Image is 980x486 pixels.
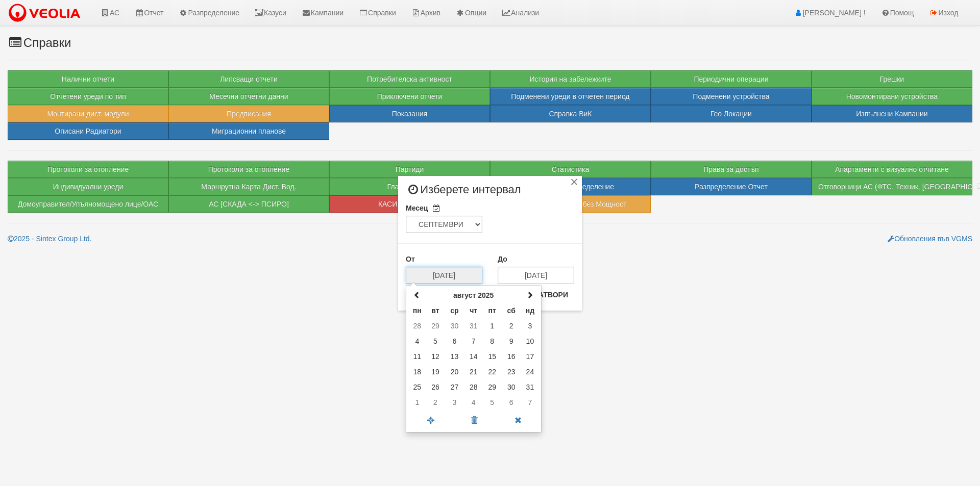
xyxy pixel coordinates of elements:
td: 18 [408,364,426,379]
th: вт [426,303,445,318]
td: 15 [483,349,502,364]
label: От [406,254,415,264]
div: × [569,178,579,189]
td: 7 [521,395,539,410]
th: ср [445,303,464,318]
td: 28 [464,379,483,395]
td: 17 [521,349,539,364]
td: 21 [464,364,483,379]
td: 6 [445,334,464,349]
td: 4 [464,395,483,410]
td: 19 [426,364,445,379]
span: Предишен Месец [413,291,421,298]
td: 8 [483,334,502,349]
th: пт [483,303,502,318]
th: нд [521,303,539,318]
td: 26 [426,379,445,395]
span: Следващ Месец [526,291,533,298]
td: 12 [426,349,445,364]
span: Изберете интервал [406,184,521,202]
a: Изчисти [452,414,497,428]
td: 3 [445,395,464,410]
td: 22 [483,364,502,379]
td: 16 [502,349,521,364]
td: 30 [445,318,464,334]
td: 31 [464,318,483,334]
td: 29 [483,379,502,395]
td: 24 [521,364,539,379]
td: 7 [464,334,483,349]
td: 1 [408,395,426,410]
th: сб [502,303,521,318]
label: Месец [406,203,428,213]
td: 3 [521,318,539,334]
td: 29 [426,318,445,334]
td: 1 [483,318,502,334]
button: Затвори [528,287,574,303]
td: 2 [426,395,445,410]
label: До [498,254,507,264]
td: 11 [408,349,426,364]
a: Сега [408,414,453,428]
a: Затвори [496,414,541,428]
th: Избери Месец [426,288,521,303]
td: 10 [521,334,539,349]
td: 23 [502,364,521,379]
td: 28 [408,318,426,334]
td: 30 [502,379,521,395]
td: 4 [408,334,426,349]
td: 13 [445,349,464,364]
td: 2 [502,318,521,334]
td: 6 [502,395,521,410]
td: 9 [502,334,521,349]
th: пн [408,303,426,318]
td: 25 [408,379,426,395]
td: 20 [445,364,464,379]
td: 27 [445,379,464,395]
td: 31 [521,379,539,395]
th: чт [464,303,483,318]
td: 14 [464,349,483,364]
td: 5 [483,395,502,410]
td: 5 [426,334,445,349]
